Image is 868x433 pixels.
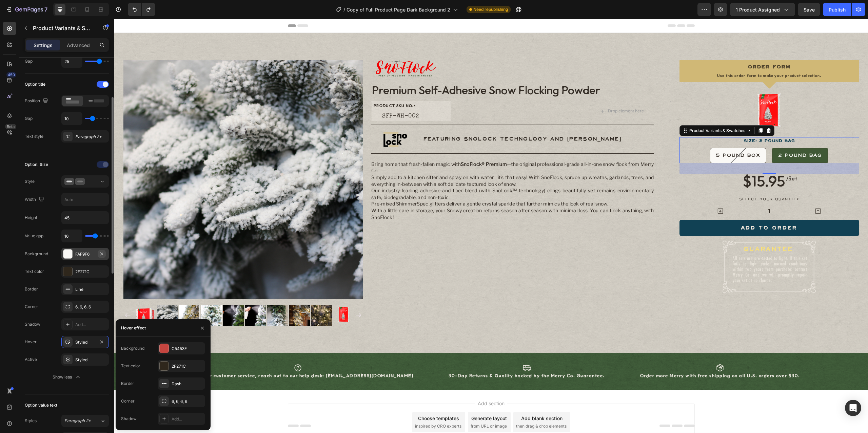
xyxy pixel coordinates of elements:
[3,3,51,16] button: 7
[75,251,95,257] div: FAF9F6
[574,109,632,115] div: Product Variants & Swatches
[25,251,48,257] div: Background
[473,6,508,13] span: Need republishing
[25,215,37,221] div: Height
[25,304,38,310] div: Corner
[257,102,306,139] img: gempages_581123104625918472-70018705-3ade-4b0d-be43-b45fbcbb315f.png
[75,286,107,293] div: Line
[736,6,780,13] span: 1 product assigned
[5,124,16,129] div: Beta
[62,112,82,125] input: Auto
[241,293,248,299] button: Carousel Next Arrow
[601,133,646,139] span: 5 Pound Box
[25,58,33,64] div: Gap
[25,402,57,408] div: Option value text
[197,286,218,307] img: SnoFlock Premium, Genuine Original Snow Flocking Powder — 5 Pound Box [2.27kg] image 8
[361,381,393,388] span: Add section
[34,42,53,49] p: Settings
[257,189,539,201] p: With a little care in storage, your Snowy creation returns season after season with minimal loss....
[121,325,146,331] div: Hover effect
[357,396,393,403] div: Generate layout
[628,152,671,173] div: $15.95
[25,178,35,185] div: Style
[175,286,196,307] img: SnoFlock Premium, Genuine Original Snow Flocking Powder — 5 Pound Box [2.27kg] image 7
[347,6,450,13] span: Copy of Full Product Page Dark Background 2
[25,161,48,168] div: Option: Size
[75,339,95,345] div: Styled
[664,133,708,139] span: 2 Pound Bag
[33,24,91,32] p: Product Variants & Swatches
[25,321,40,327] div: Shadow
[845,400,861,416] div: Open Intercom Messenger
[61,415,109,427] button: Paragraph 2*
[25,268,44,275] div: Text color
[804,7,815,13] span: Save
[75,269,107,275] div: 2F271C
[121,398,135,404] div: Corner
[153,286,174,307] img: SnoFlock Premium, Genuine Original Snow Flocking Powder — 5 Pound Box [2.27kg] image 6
[68,354,299,360] p: For superior customer service, reach out to our help desk: [EMAIL_ADDRESS][DOMAIN_NAME]
[25,233,43,239] div: Value gap
[128,3,155,16] div: Undo/Redo
[257,169,539,181] p: Our industry-leading adhesive-and-fiber blend (with SnoLock™ technology) clings beautifully yet r...
[121,416,137,422] div: Shadow
[257,155,539,168] p: Simply add to a kitchen sifter and spray on with water—it's that easy! With SnoFlock, spruce up w...
[25,115,33,122] div: Gap
[647,185,663,199] input: quantity
[407,396,448,403] div: Add blank section
[798,3,820,16] button: Save
[53,374,81,381] div: Show less
[25,371,109,383] button: Show less
[172,381,203,387] div: Dash
[526,354,686,360] p: Order more Merry with free shipping on all U.S. orders over $30.
[663,185,745,199] button: increment
[25,96,50,106] div: Position
[304,396,345,403] div: Choose templates
[259,84,301,90] p: PRODUCT SKU NO.:
[62,212,108,224] input: Auto
[25,286,38,292] div: Border
[267,93,319,102] h2: SFP-WH-002
[121,381,134,387] div: Border
[62,193,108,205] input: Auto
[172,346,203,352] div: C5453F
[672,156,683,163] p: /Set
[75,322,107,328] div: Add...
[25,356,37,363] div: Active
[494,89,530,95] div: Drop element here
[627,205,683,213] div: ADD TO ORDER
[309,116,539,124] p: featuring snolock technology and [PERSON_NAME]
[44,5,47,14] p: 7
[343,6,345,13] span: /
[25,133,43,139] div: Text style
[347,142,393,148] strong: SnoFlock® Premium
[566,178,744,183] p: SELECT YOUR Quantity
[114,19,868,433] iframe: Design area
[75,357,107,363] div: Styled
[62,55,82,67] input: Auto
[25,195,45,204] div: Width
[629,118,682,126] legend: Size: 2 Pound Bag
[829,6,846,13] div: Publish
[334,354,491,360] p: 30-Day Returns & Quality backed by the Merry Co. Guarantee.
[730,3,795,16] button: 1 product assigned
[172,416,203,422] div: Add...
[565,201,745,217] button: ADD TO ORDER
[257,63,556,79] h1: Premium Self-Adhesive Snow Flocking Powder
[67,42,90,49] p: Advanced
[608,222,702,274] img: gempages_581123104625918472-6a84ae2d-83af-4eed-9a97-5673b9cc904d.png
[75,304,107,310] div: 6, 6, 6, 6
[131,286,152,307] img: SnoFlock Premium, Genuine Original Snow Flocking Powder — 5 Pound Box [2.27kg] image 5
[121,345,144,351] div: Background
[565,185,648,199] button: decrement
[25,418,37,424] div: Styles
[172,398,203,405] div: 6, 6, 6, 6
[25,81,45,87] div: Option title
